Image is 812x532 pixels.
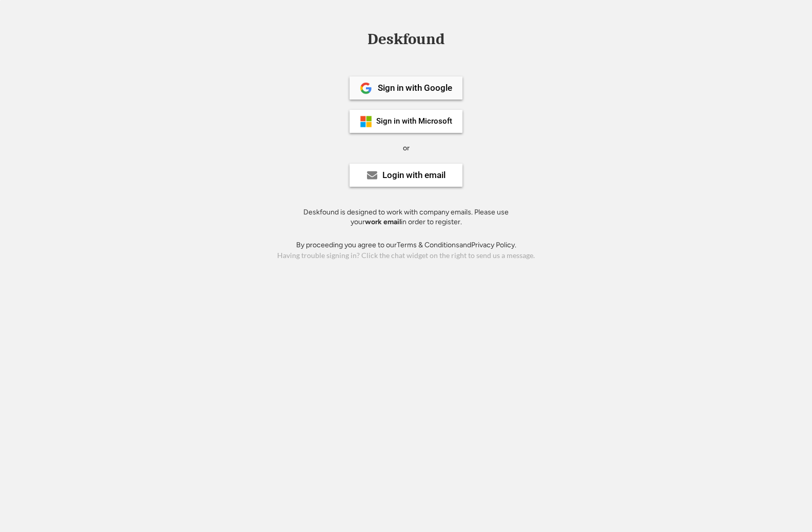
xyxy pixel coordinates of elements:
[471,241,516,249] a: Privacy Policy.
[397,241,459,249] a: Terms & Conditions
[360,82,372,94] img: 1024px-Google__G__Logo.svg.png
[403,143,410,153] div: or
[360,115,372,128] img: ms-symbollockup_mssymbol_19.png
[362,31,450,47] div: Deskfound
[296,240,516,250] div: By proceeding you agree to our and
[291,207,521,227] div: Deskfound is designed to work with company emails. Please use your in order to register.
[376,117,452,125] div: Sign in with Microsoft
[382,171,446,180] div: Login with email
[365,218,401,226] strong: work email
[378,84,452,92] div: Sign in with Google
